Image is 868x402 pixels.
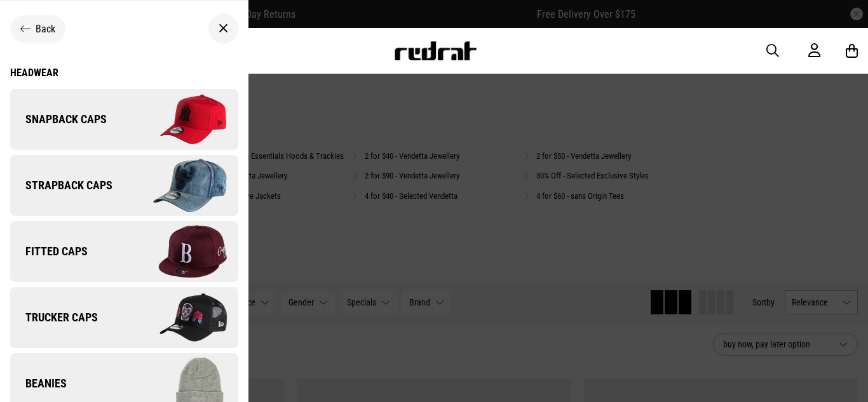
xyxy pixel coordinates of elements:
[10,178,112,193] span: Strapback Caps
[124,88,238,151] img: Company
[10,376,67,391] span: Beanies
[10,67,238,79] a: Headwear
[36,23,55,35] span: Back
[10,244,88,259] span: Fitted Caps
[10,155,238,216] a: Strapback Caps Company
[10,287,238,348] a: Trucker Caps Company
[393,41,477,60] img: Redrat logo
[10,310,98,325] span: Trucker Caps
[10,112,107,127] span: Snapback Caps
[124,154,238,217] img: Company
[124,220,238,283] img: Company
[10,221,238,282] a: Fitted Caps Company
[124,286,238,349] img: Company
[10,89,238,150] a: Snapback Caps Company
